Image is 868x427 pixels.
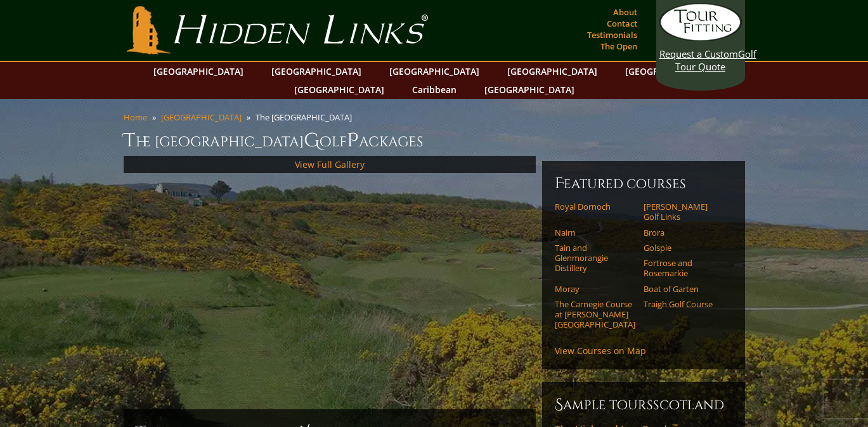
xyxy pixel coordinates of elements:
a: Boat of Garten [644,284,724,294]
a: View Full Gallery [295,158,365,170]
a: Royal Dornoch [555,201,635,212]
a: Traigh Golf Course [644,299,724,309]
a: [GEOGRAPHIC_DATA] [619,62,722,80]
a: Nairn [555,227,635,238]
a: Testimonials [584,26,640,44]
a: [GEOGRAPHIC_DATA] [383,62,486,80]
span: Request a Custom [659,48,738,60]
a: Golspie [644,243,724,253]
h6: Featured Courses [555,174,732,194]
h6: Sample ToursScotland [555,395,732,415]
a: Contact [604,15,640,32]
h1: The [GEOGRAPHIC_DATA] olf ackages [124,128,745,153]
a: About [610,3,640,21]
a: Home [124,112,147,123]
a: The Carnegie Course at [PERSON_NAME][GEOGRAPHIC_DATA] [555,299,635,330]
a: Fortrose and Rosemarkie [644,258,724,279]
a: Request a CustomGolf Tour Quote [659,3,742,73]
a: Brora [644,227,724,238]
a: [GEOGRAPHIC_DATA] [161,112,242,123]
a: [PERSON_NAME] Golf Links [644,201,724,222]
span: G [304,128,320,153]
a: View Courses on Map [555,345,646,357]
a: [GEOGRAPHIC_DATA] [501,62,604,80]
a: Tain and Glenmorangie Distillery [555,243,635,274]
a: Moray [555,284,635,294]
span: P [347,128,359,153]
a: [GEOGRAPHIC_DATA] [478,80,581,99]
a: Caribbean [406,80,463,99]
a: [GEOGRAPHIC_DATA] [265,62,368,80]
a: [GEOGRAPHIC_DATA] [147,62,250,80]
a: The Open [597,37,640,55]
li: The [GEOGRAPHIC_DATA] [256,112,357,123]
a: [GEOGRAPHIC_DATA] [288,80,391,99]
